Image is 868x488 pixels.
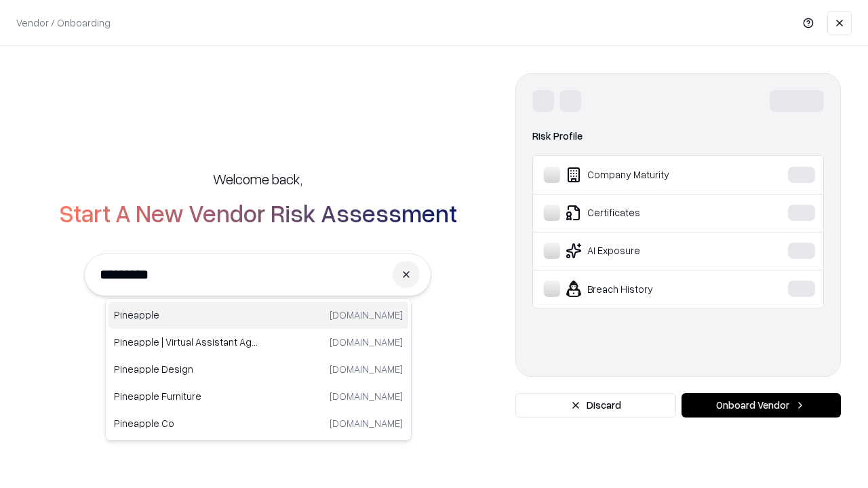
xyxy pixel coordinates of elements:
[114,335,258,349] p: Pineapple | Virtual Assistant Agency
[682,393,841,418] button: Onboard Vendor
[59,199,457,226] h2: Start A New Vendor Risk Assessment
[330,308,403,322] p: [DOMAIN_NAME]
[114,308,258,322] p: Pineapple
[532,128,824,144] div: Risk Profile
[114,389,258,403] p: Pineapple Furniture
[515,393,676,418] button: Discard
[330,335,403,349] p: [DOMAIN_NAME]
[330,362,403,376] p: [DOMAIN_NAME]
[330,416,403,430] p: [DOMAIN_NAME]
[544,281,747,297] div: Breach History
[105,298,412,441] div: Suggestions
[114,362,258,376] p: Pineapple Design
[330,389,403,403] p: [DOMAIN_NAME]
[544,167,747,183] div: Company Maturity
[213,169,302,188] h5: Welcome back,
[544,243,747,259] div: AI Exposure
[114,416,258,430] p: Pineapple Co
[16,16,111,30] p: Vendor / Onboarding
[544,205,747,221] div: Certificates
